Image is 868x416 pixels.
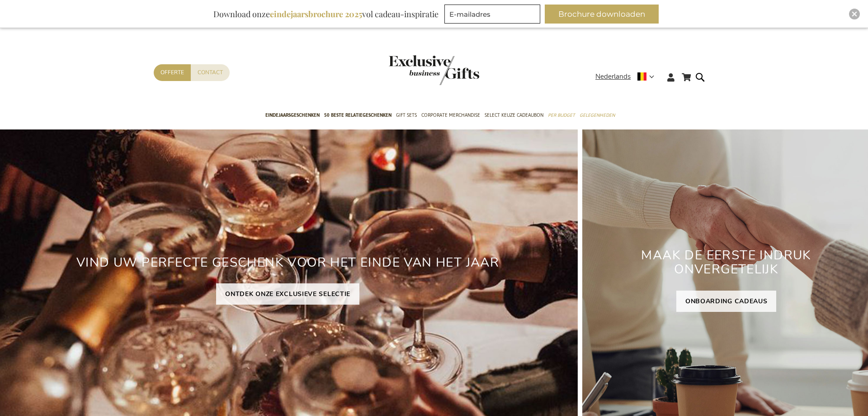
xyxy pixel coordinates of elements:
a: ONTDEK ONZE EXCLUSIEVE SELECTIE [216,283,359,305]
span: Eindejaarsgeschenken [265,110,320,120]
div: Close [849,9,860,19]
span: Gelegenheden [580,110,615,120]
img: Exclusive Business gifts logo [389,55,479,85]
a: Contact [191,64,230,81]
b: eindejaarsbrochure 2025 [270,9,362,19]
a: ONBOARDING CADEAUS [676,291,777,312]
span: Nederlands [595,72,631,82]
div: Download onze vol cadeau-inspiratie [209,5,443,24]
span: Select Keuze Cadeaubon [485,110,543,120]
span: 50 beste relatiegeschenken [324,110,392,120]
form: marketing offers and promotions [444,5,543,26]
span: Gift Sets [396,110,417,120]
span: Per Budget [548,110,575,120]
img: Close [852,11,857,17]
div: Nederlands [595,72,660,82]
a: store logo [389,55,434,85]
button: Brochure downloaden [545,5,659,24]
span: Corporate Merchandise [421,110,480,120]
a: Offerte [154,64,191,81]
input: E-mailadres [444,5,540,24]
